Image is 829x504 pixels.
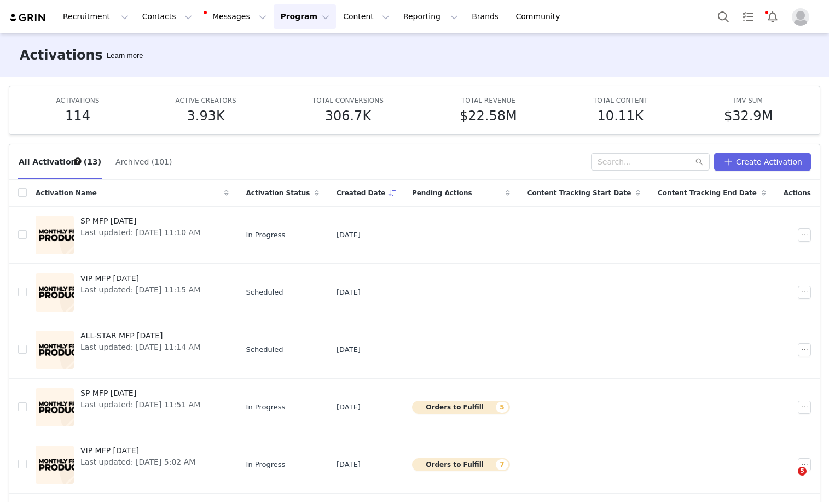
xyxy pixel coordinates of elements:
button: Search [711,4,735,29]
span: ALL-STAR MFP [DATE] [80,330,200,342]
i: icon: search [695,158,703,166]
a: VIP MFP [DATE]Last updated: [DATE] 5:02 AM [36,443,229,487]
span: In Progress [246,230,286,241]
span: [DATE] [337,402,361,413]
span: SP MFP [DATE] [80,215,200,227]
span: ACTIVATIONS [56,97,100,104]
span: VIP MFP [DATE] [80,445,195,456]
h5: $22.58M [460,106,517,126]
span: TOTAL REVENUE [461,97,515,104]
span: Scheduled [246,287,283,298]
span: 5 [798,467,807,476]
span: SP MFP [DATE] [80,388,200,399]
span: Activation Status [246,188,310,198]
div: Tooltip anchor [73,156,83,166]
span: Created Date [337,188,386,198]
span: [DATE] [337,344,361,355]
button: Content [337,4,396,29]
div: Tooltip anchor [105,50,145,61]
span: Last updated: [DATE] 11:10 AM [80,227,200,238]
span: Last updated: [DATE] 5:02 AM [80,456,195,468]
h5: 114 [65,106,90,126]
iframe: Intercom live chat [775,467,802,493]
button: Notifications [761,4,785,29]
input: Search... [591,153,710,171]
span: Last updated: [DATE] 11:51 AM [80,399,200,411]
span: In Progress [246,459,286,470]
a: Tasks [736,4,760,29]
span: Scheduled [246,344,283,355]
span: [DATE] [337,459,361,470]
button: Reporting [397,4,465,29]
span: TOTAL CONVERSIONS [312,97,384,104]
a: ALL-STAR MFP [DATE]Last updated: [DATE] 11:14 AM [36,328,229,372]
h5: 306.7K [325,106,371,126]
h5: 3.93K [187,106,225,126]
span: ACTIVE CREATORS [176,97,236,104]
button: Create Activation [714,153,811,171]
button: Program [274,4,336,29]
h3: Activations [20,45,103,65]
span: [DATE] [337,287,361,298]
img: grin logo [9,13,47,23]
button: Archived (101) [115,153,172,171]
span: Last updated: [DATE] 11:14 AM [80,342,200,353]
a: VIP MFP [DATE]Last updated: [DATE] 11:15 AM [36,271,229,314]
a: SP MFP [DATE]Last updated: [DATE] 11:51 AM [36,385,229,429]
span: Content Tracking Start Date [527,188,631,198]
button: Messages [199,4,273,29]
div: Actions [775,181,820,204]
a: Brands [465,4,508,29]
button: All Activations (13) [18,153,102,171]
a: Community [509,4,572,29]
h5: $32.9M [724,106,773,126]
button: Orders to Fulfill5 [412,401,510,414]
span: VIP MFP [DATE] [80,273,200,284]
span: TOTAL CONTENT [593,97,648,104]
span: Content Tracking End Date [658,188,757,198]
span: In Progress [246,402,286,413]
button: Orders to Fulfill7 [412,458,510,471]
button: Recruitment [56,4,135,29]
h5: 10.11K [598,106,644,126]
button: Profile [785,8,820,26]
button: Contacts [136,4,199,29]
img: placeholder-profile.jpg [792,8,809,26]
span: IMV SUM [734,97,763,104]
span: Last updated: [DATE] 11:15 AM [80,284,200,296]
a: SP MFP [DATE]Last updated: [DATE] 11:10 AM [36,213,229,257]
span: Pending Actions [412,188,472,198]
span: Activation Name [36,188,97,198]
span: [DATE] [337,230,361,241]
